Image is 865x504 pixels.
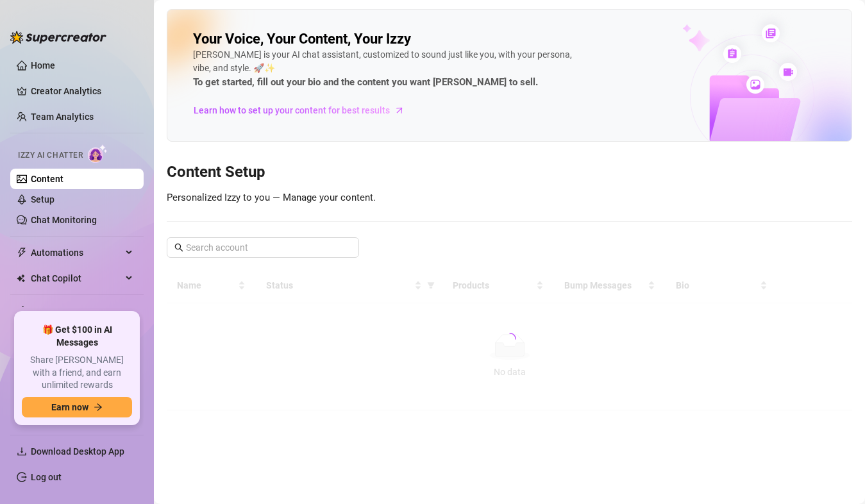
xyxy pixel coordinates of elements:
span: Share [PERSON_NAME] with a friend, and earn unlimited rewards [22,354,132,392]
span: Learn how to set up your content for best results [194,103,390,117]
a: Learn how to set up your content for best results [193,100,414,121]
span: arrow-right [393,104,406,117]
img: AI Chatter [88,144,108,163]
a: Log out [31,472,62,482]
strong: To get started, fill out your bio and the content you want [PERSON_NAME] to sell. [193,76,538,88]
div: [PERSON_NAME] is your AI chat assistant, customized to sound just like you, with your persona, vi... [193,48,578,90]
span: 🎁 Get $100 in AI Messages [22,324,132,349]
span: arrow-right [94,403,103,412]
span: Automations [31,242,122,263]
h3: Content Setup [167,162,852,183]
img: logo-BBDzfeDw.svg [10,31,106,44]
a: Content [31,174,63,184]
span: Izzy AI Chatter [18,149,83,162]
span: loading [500,330,518,348]
span: Chat Copilot [31,268,122,289]
a: Creator Analytics [31,81,133,101]
span: Earn now [51,402,88,412]
span: download [17,446,27,457]
span: Download Desktop App [31,446,124,457]
a: Discover Viral Videos [31,306,117,316]
img: ai-chatter-content-library-cLFOSyPT.png [653,10,852,141]
input: Search account [186,240,341,255]
a: Setup [31,194,55,205]
a: Home [31,60,55,71]
span: Personalized Izzy to you — Manage your content. [167,192,376,203]
h2: Your Voice, Your Content, Your Izzy [193,30,411,48]
button: Earn nowarrow-right [22,397,132,417]
span: search [174,243,183,252]
span: thunderbolt [17,248,27,258]
a: Chat Monitoring [31,215,97,225]
a: Team Analytics [31,112,94,122]
img: Chat Copilot [17,274,25,283]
